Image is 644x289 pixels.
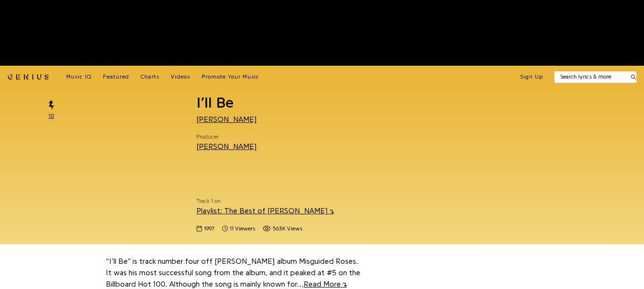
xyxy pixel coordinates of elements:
span: Track 1 on [196,197,380,205]
span: Videos [171,74,190,80]
span: 10 [49,112,54,120]
a: Music IQ [66,73,92,81]
a: “I’ll Be” is track number four off [PERSON_NAME] album Misguided Roses. It was his most successfu... [106,258,360,288]
span: 563K views [273,225,302,233]
span: Read More [304,280,347,288]
span: Promote Your Music [202,74,259,80]
a: [PERSON_NAME] [196,143,257,150]
span: 1997 [204,225,215,233]
a: Promote Your Music [202,73,259,81]
span: Music IQ [66,74,92,80]
input: Search lyrics & more [554,73,625,81]
span: 11 viewers [222,225,255,233]
a: Featured [103,73,129,81]
a: Playlist: The Best of [PERSON_NAME] [196,207,334,215]
a: Videos [171,73,190,81]
span: 562,976 views [263,225,302,233]
span: Producer [196,133,257,141]
a: [PERSON_NAME] [196,116,257,123]
span: Featured [103,74,129,80]
a: Charts [141,73,159,81]
span: I’ll Be [196,95,234,110]
button: Sign Up [520,73,543,81]
span: 11 viewers [230,225,255,233]
span: Charts [141,74,159,80]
